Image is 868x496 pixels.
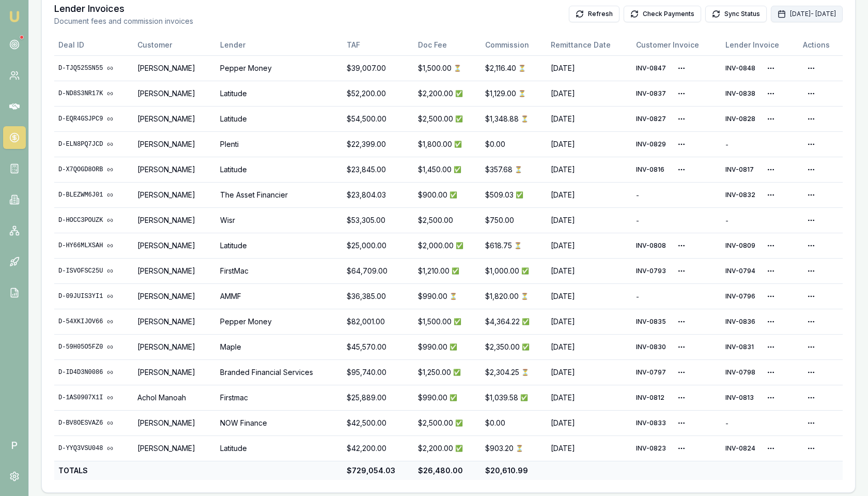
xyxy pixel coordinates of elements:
[485,139,543,149] div: $0.00
[725,368,758,377] span: DB ID: cmg8o665s005o4mck9q9f07op Xero ID: 032da63c-d15f-487a-a847-260c689e713e
[347,393,410,403] div: $25,889.00
[547,131,632,157] td: [DATE]
[347,317,410,327] div: $82,001.00
[133,410,216,435] td: [PERSON_NAME]
[636,343,669,351] span: DB ID: cmge8tghc00011v4ajc2nsk41 Xero ID: e0164ca1-85fa-4ac4-9563-01b61ce7177b
[485,164,543,175] div: $357.68
[547,106,632,131] td: [DATE]
[216,207,343,233] td: Wisr
[347,342,410,352] div: $45,570.00
[485,190,543,200] div: $509.03
[58,216,129,224] a: D-HOCC3POUZK
[418,190,477,200] div: $900.00
[133,435,216,461] td: [PERSON_NAME]
[418,139,477,149] div: $1,800.00
[456,242,463,250] span: Payment Received
[725,419,729,427] span: -
[216,233,343,258] td: Latitude
[520,394,528,402] span: Payment Received
[636,166,669,174] span: DB ID: cmgaein0w001k8u708zb2g7o4 Xero ID: 7d1876b1-1236-4f3d-a5b1-22ffa42208c7
[547,435,632,461] td: [DATE]
[216,157,343,182] td: Latitude
[3,434,26,457] span: P
[547,182,632,207] td: [DATE]
[347,367,410,378] div: $95,740.00
[216,385,343,410] td: Firstmac
[347,418,410,428] div: $42,500.00
[485,63,543,73] div: $2,116.40
[347,465,410,476] div: $729,054.03
[454,64,461,72] span: Payment Pending
[455,444,463,453] span: Payment Received
[485,215,543,226] div: $750.00
[347,443,410,454] div: $42,200.00
[347,241,410,251] div: $25,000.00
[624,6,701,22] button: Check Payments
[58,394,129,402] a: D-1AS0907X1I
[450,394,457,402] span: Payment Received
[485,342,543,352] div: $2,350.00
[133,359,216,385] td: [PERSON_NAME]
[547,157,632,182] td: [DATE]
[414,35,481,55] th: Doc Fee
[725,191,758,199] span: DB ID: cmge8uuhq00091v4a5d3gnyjl Xero ID: df90c36d-9cb3-4c02-b34b-ade6a422cbda
[547,207,632,233] td: [DATE]
[418,418,477,428] div: $2,500.00
[485,367,543,378] div: $2,304.25
[725,141,729,148] span: -
[216,55,343,81] td: Pepper Money
[58,318,129,326] a: D-54XKIJOV66
[547,334,632,359] td: [DATE]
[133,35,216,55] th: Customer
[521,368,529,377] span: Payment Pending
[58,191,129,199] a: D-BLEZWM6J01
[725,318,758,326] span: DB ID: cmgea0dhw0005vif3z2cz6q84 Xero ID: 8cb760da-a5ff-44ea-a1a5-48631d9c0c7f
[725,267,758,275] span: DB ID: cmg8n40ft00qkxguv0qxfzgs4 Xero ID: 3dd544e1-369d-418b-bfd2-0f608be09866
[452,267,459,275] span: Payment Received
[721,35,799,55] th: Lender Invoice
[725,166,758,174] span: DB ID: cmgaeioft001o8u7099y9mdd7 Xero ID: f350535f-c462-4851-95d4-102bc0950b09
[347,291,410,302] div: $36,385.00
[58,64,129,72] a: D-TJQ525SN55
[133,157,216,182] td: [PERSON_NAME]
[343,35,414,55] th: TAF
[771,6,843,22] button: [DATE]- [DATE]
[636,368,669,377] span: DB ID: cmg8o64md005k4mckp34mct2q Xero ID: fe3bc68f-1499-4164-9ae1-e95dd91117f4
[418,215,477,226] div: $2,500.00
[58,419,129,427] a: D-BV8OESVAZ6
[725,242,758,250] span: DB ID: cmg8zkp5n001x11xzdhtpk364 Xero ID: 821ea740-a3ed-431c-ad5d-4c86038a0fc0
[485,266,543,276] div: $1,000.00
[455,419,463,427] span: Payment Received
[450,292,457,300] span: Payment Pending
[418,443,477,454] div: $2,200.00
[547,233,632,258] td: [DATE]
[636,242,669,250] span: DB ID: cmg8zknr7001t11xzc80e6vte Xero ID: 06ca73b2-47cc-4a5e-842c-fb33ef6913f3
[725,115,758,123] span: DB ID: cmgdljubi000clpj01tjdptyl Xero ID: 1c7b5a33-4ee7-4383-ab2a-73bb26b53dbd
[347,88,410,99] div: $52,200.00
[636,318,669,326] span: DB ID: cmgea0bk60001vif3cdcetqr3 Xero ID: f755c90f-b6e0-474d-91c8-f6a068ad9e86
[133,81,216,106] td: [PERSON_NAME]
[636,191,639,199] span: -
[636,89,669,98] span: DB ID: cmgeabbox00017f4t8ncvf8wm Xero ID: c8590a7c-c3c8-4254-b183-dd41ca2d1e95
[636,419,669,427] span: DB ID: cmge8xomi000d1v4ad0a40xdj Xero ID: 8db5a21c-196b-4ad0-ab79-dbecf79bf6b6
[485,241,543,251] div: $618.75
[418,266,477,276] div: $1,210.00
[8,10,21,23] img: emu-icon-u.png
[547,81,632,106] td: [DATE]
[58,368,129,377] a: D-ID4D3N0086
[455,115,463,123] span: Payment Received
[636,217,639,224] span: -
[216,283,343,309] td: AMMF
[347,164,410,175] div: $23,845.00
[547,35,632,55] th: Remittance Date
[133,106,216,131] td: [PERSON_NAME]
[521,267,529,275] span: Payment Received
[454,140,462,148] span: Payment Received
[216,435,343,461] td: Latitude
[454,166,461,174] span: Payment Received
[547,309,632,334] td: [DATE]
[521,115,529,123] span: Payment Pending
[418,114,477,124] div: $2,500.00
[547,359,632,385] td: [DATE]
[725,292,758,300] span: DB ID: cmg8nl3e700a5s0oiytor8rrt Xero ID: ab34e106-4ad9-4192-a445-010fd7b0dd90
